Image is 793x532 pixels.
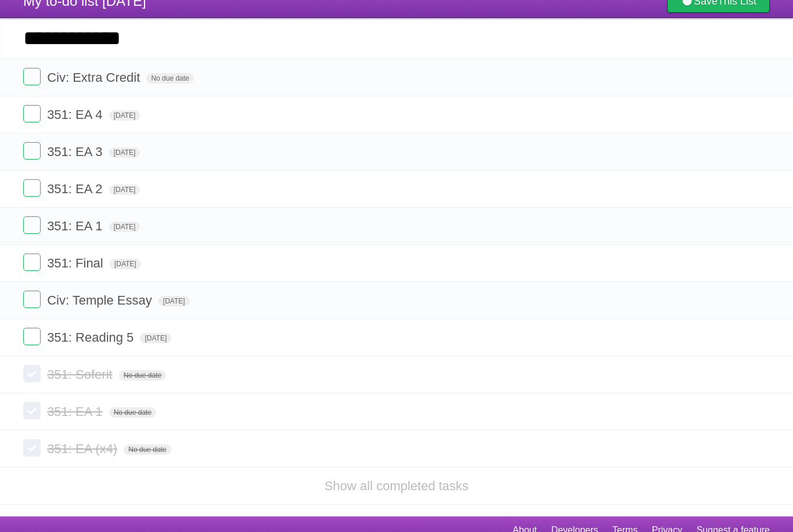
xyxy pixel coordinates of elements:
[119,370,166,381] span: No due date
[47,330,136,345] span: 351: Reading 5
[699,105,721,124] label: Star task
[699,68,721,87] label: Star task
[699,179,721,198] label: Star task
[47,144,105,159] span: 351: EA 3
[23,68,41,85] label: Done
[47,404,105,419] span: 351: EA 1
[110,259,141,269] span: [DATE]
[146,73,193,84] span: No due date
[699,291,721,310] label: Star task
[140,333,171,343] span: [DATE]
[109,110,140,121] span: [DATE]
[699,216,721,236] label: Star task
[109,184,140,195] span: [DATE]
[699,328,721,347] label: Star task
[47,293,155,307] span: Civ: Temple Essay
[47,441,120,456] span: 351: EA (x4)
[23,439,41,457] label: Done
[325,479,468,493] a: Show all completed tasks
[124,444,171,455] span: No due date
[47,182,105,196] span: 351: EA 2
[23,254,41,271] label: Done
[699,142,721,161] label: Star task
[47,70,143,85] span: Civ: Extra Credit
[23,365,41,382] label: Done
[47,367,116,382] span: 351: Soferit
[23,402,41,419] label: Done
[23,291,41,308] label: Done
[47,107,105,122] span: 351: EA 4
[158,296,190,306] span: [DATE]
[23,142,41,160] label: Done
[23,216,41,234] label: Done
[699,254,721,273] label: Star task
[47,256,106,270] span: 351: Final
[47,219,105,233] span: 351: EA 1
[109,407,156,418] span: No due date
[23,179,41,197] label: Done
[109,222,140,232] span: [DATE]
[23,105,41,122] label: Done
[23,328,41,345] label: Done
[109,147,140,158] span: [DATE]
